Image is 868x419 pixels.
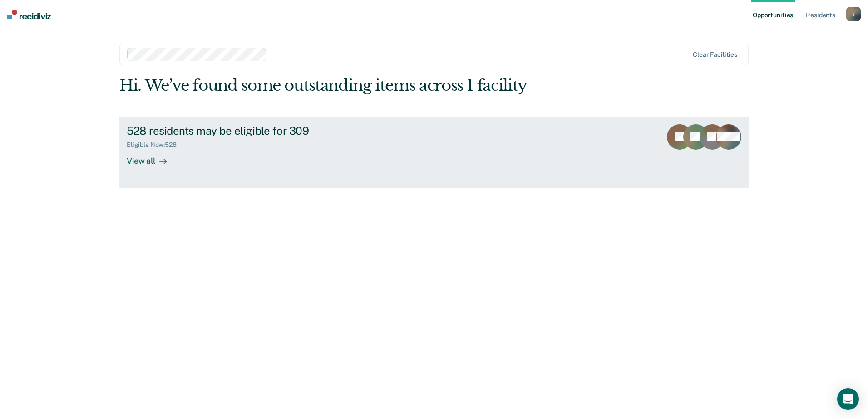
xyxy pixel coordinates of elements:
[693,51,737,58] div: Clear facilities
[846,7,861,21] button: t
[127,148,178,166] div: View all
[7,10,51,19] img: Recidiviz
[837,388,859,410] div: Open Intercom Messenger
[119,76,623,95] div: Hi. We’ve found some outstanding items across 1 facility
[119,117,749,188] a: 528 residents may be eligible for 309Eligible Now:528View all
[127,141,184,149] div: Eligible Now : 528
[127,124,445,137] div: 528 residents may be eligible for 309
